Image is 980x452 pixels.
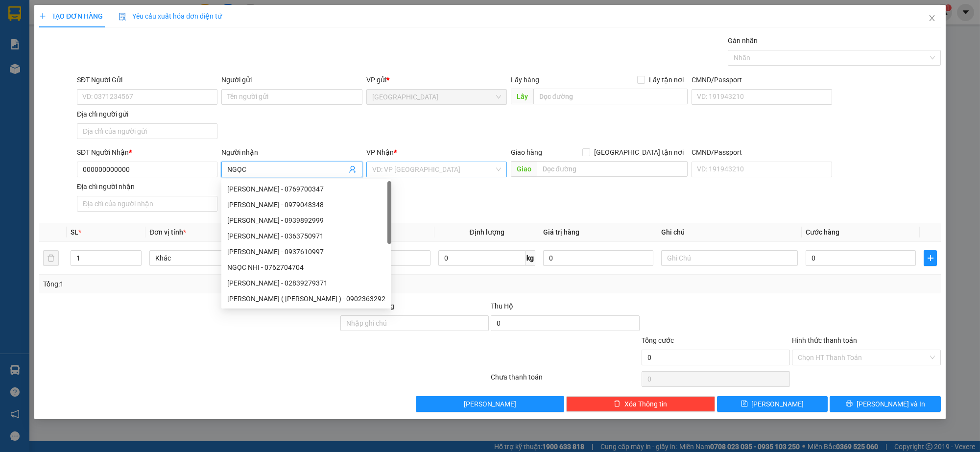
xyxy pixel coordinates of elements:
span: kg [526,250,535,266]
th: Ghi chú [657,223,802,242]
div: NGỌC NHI - 0762704704 [227,262,385,273]
span: save [741,400,748,408]
span: Thu Hộ [491,302,513,310]
div: Địa chỉ người gửi [77,109,217,119]
span: SL [71,228,78,236]
div: 0707654625 [8,42,108,56]
div: PHẠM THỊ NGỌC VIỄN - 02839279371 [221,275,391,291]
span: Lấy [511,89,533,104]
span: close [928,14,936,22]
input: Địa chỉ của người nhận [77,196,217,212]
span: Giao [511,161,537,177]
label: Gán nhãn [728,37,758,45]
div: [PERSON_NAME] ( [PERSON_NAME] ) - 0902363292 [227,293,385,304]
div: NGỌC HOA - 0937610997 [221,244,391,260]
button: plus [924,250,936,266]
span: [PERSON_NAME] [752,399,804,409]
input: Dọc đường [533,89,688,104]
div: 0394292539 [115,44,193,57]
button: save[PERSON_NAME] [717,396,828,412]
div: NGỌC NHI - 0762704704 [221,260,391,275]
div: SĐT Người Nhận [77,147,217,158]
input: Dọc đường [537,161,688,177]
label: Hình thức thanh toán [792,336,857,344]
input: Địa chỉ của người gửi [77,123,217,139]
span: [PERSON_NAME] [464,399,516,409]
div: Tổng: 1 [43,279,378,289]
span: Giao hàng [511,148,542,156]
span: Khác [155,251,280,265]
span: Lấy hàng [511,76,539,84]
div: [PERSON_NAME] - 02839279371 [227,278,385,288]
label: Ghi chú đơn hàng [340,302,394,310]
span: VP Nhận [366,148,394,156]
span: user-add [349,166,357,173]
span: Xóa Thông tin [624,399,667,409]
span: TẠO ĐƠN HÀNG [39,12,103,20]
input: 0 [543,250,653,266]
div: 207/19 ĐƯỜNG 3/2 P.10 QUẬN 10 [8,56,108,79]
div: [PERSON_NAME] - 0939892999 [227,215,385,226]
span: Định lượng [470,228,504,236]
div: [GEOGRAPHIC_DATA] [8,8,108,30]
div: CMND/Passport [692,74,832,85]
span: plus [924,254,936,262]
span: Tổng cước [642,336,674,344]
input: Ghi Chú [661,250,798,266]
span: Gửi: [8,8,24,19]
span: Cước hàng [806,228,839,236]
div: [PERSON_NAME] - 0363750971 [227,231,385,241]
button: Close [918,5,946,32]
div: CHÂU THỊ NGỌC MAI - 0363750971 [221,228,391,244]
div: [PERSON_NAME] THÊM [115,20,193,44]
div: Mỹ Long [115,8,193,20]
div: THÁI TRANG ( NGUYỄN NGỌC HUỆ ) - 0902363292 [221,291,391,307]
div: CMND/Passport [692,147,832,158]
div: [PERSON_NAME] - 0769700347 [227,184,385,194]
span: Nhận: [115,9,138,20]
div: NGÔ BẢO NGỌC - 0769700347 [221,181,391,197]
img: icon [119,13,126,21]
span: Yêu cầu xuất hóa đơn điện tử [119,12,222,20]
div: CH [PERSON_NAME] [8,30,108,42]
div: VÕ THỊ NGỌC ÁNH - 0939892999 [221,213,391,228]
span: printer [846,400,853,408]
div: Chưa thanh toán [490,372,640,389]
span: Giá trị hàng [543,228,579,236]
div: [PERSON_NAME] - 0979048348 [227,199,385,210]
button: [PERSON_NAME] [416,396,564,412]
input: Ghi chú đơn hàng [340,315,489,331]
span: Đơn vị tính [149,228,186,236]
div: [PERSON_NAME] - 0937610997 [227,246,385,257]
div: PHẠM NGỌC ĐỨC - 0979048348 [221,197,391,213]
div: Địa chỉ người nhận [77,181,217,192]
span: Sài Gòn [372,90,501,104]
span: delete [614,400,621,408]
div: Người gửi [221,74,362,85]
div: Người nhận [221,147,362,158]
div: SĐT Người Gửi [77,74,217,85]
div: VP gửi [366,74,507,85]
span: plus [39,13,46,20]
button: deleteXóa Thông tin [566,396,715,412]
button: printer[PERSON_NAME] và In [830,396,941,412]
span: Lấy tận nơi [645,74,688,85]
span: [PERSON_NAME] và In [857,399,925,409]
button: delete [43,250,59,266]
span: [GEOGRAPHIC_DATA] tận nơi [590,147,688,158]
